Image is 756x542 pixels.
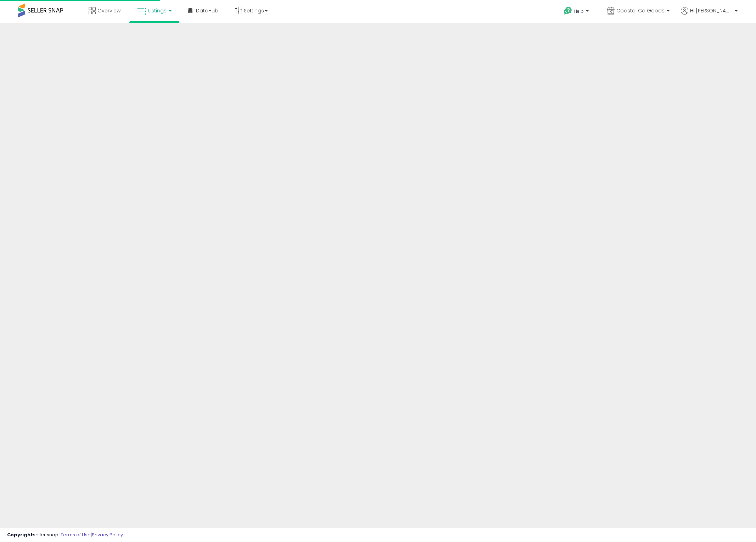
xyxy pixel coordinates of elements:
[196,7,218,14] span: DataHub
[574,8,584,14] span: Help
[564,6,572,15] i: Get Help
[690,7,733,14] span: Hi [PERSON_NAME]
[148,7,167,14] span: Listings
[558,1,596,23] a: Help
[616,7,665,14] span: Coastal Co Goods
[681,7,738,23] a: Hi [PERSON_NAME]
[97,7,121,14] span: Overview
